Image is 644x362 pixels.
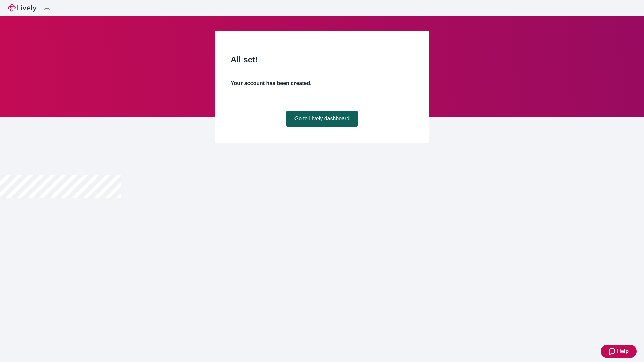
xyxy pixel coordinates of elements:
h2: All set! [231,54,413,66]
button: Log out [44,8,50,10]
svg: Zendesk support icon [609,347,617,355]
img: Lively [8,4,36,12]
button: Zendesk support iconHelp [601,345,637,358]
h4: Your account has been created. [231,79,413,87]
span: Help [617,347,629,355]
a: Go to Lively dashboard [286,111,358,127]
